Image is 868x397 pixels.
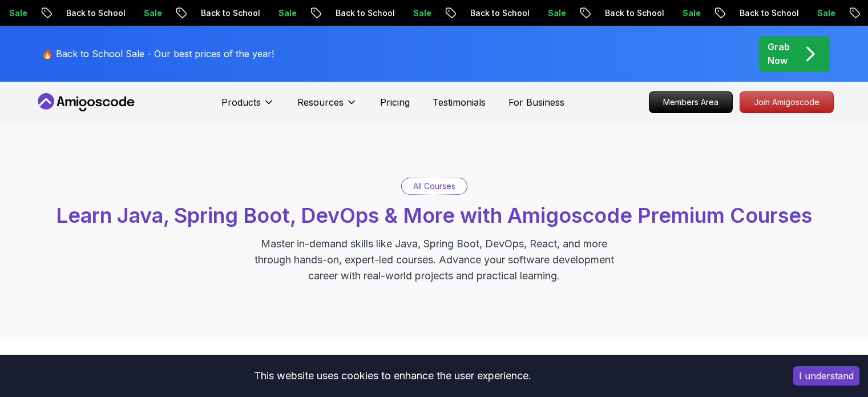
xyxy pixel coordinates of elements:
p: Back to School [192,7,269,19]
a: Testimonials [433,95,486,109]
p: Sale [808,7,845,19]
p: Sale [673,7,710,19]
p: Sale [269,7,306,19]
p: Sale [404,7,441,19]
p: 🔥 Back to School Sale - Our best prices of the year! [42,47,274,61]
p: Back to School [730,7,808,19]
span: Learn Java, Spring Boot, DevOps & More with Amigoscode Premium Courses [56,203,812,228]
a: For Business [508,95,564,109]
p: Back to School [57,7,135,19]
button: Accept cookies [793,366,859,386]
p: Master in-demand skills like Java, Spring Boot, DevOps, React, and more through hands-on, expert-... [243,236,626,284]
p: Back to School [461,7,539,19]
a: Members Area [649,91,733,113]
p: Members Area [649,92,732,113]
button: Resources [297,95,357,118]
p: Sale [135,7,171,19]
p: Sale [539,7,575,19]
p: Products [221,95,261,109]
p: Back to School [596,7,673,19]
p: Grab Now [768,40,790,67]
a: Pricing [380,95,410,109]
p: Join Amigoscode [740,92,833,113]
a: Join Amigoscode [740,91,834,113]
div: This website uses cookies to enhance the user experience. [9,363,776,388]
p: Resources [297,95,344,109]
p: All Courses [413,181,455,192]
p: Back to School [326,7,404,19]
button: Products [221,95,274,118]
